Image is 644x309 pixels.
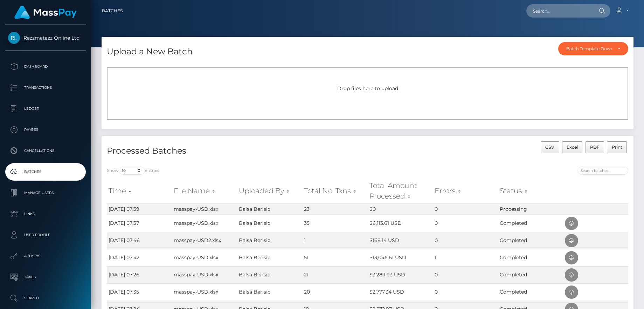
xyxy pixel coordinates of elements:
[8,82,83,93] p: Transactions
[237,266,302,283] td: Balsa Berisic
[433,203,498,215] td: 0
[107,266,172,283] td: [DATE] 07:26
[8,188,83,198] p: Manage Users
[5,35,86,41] span: Razzmatazz Online Ltd
[107,232,172,249] td: [DATE] 07:46
[498,203,563,215] td: Processing
[8,230,83,240] p: User Profile
[368,249,433,266] td: $13,046.61 USD
[368,203,433,215] td: $0
[577,167,628,175] input: Search batches
[368,215,433,232] td: $6,113.61 USD
[5,184,86,202] a: Manage Users
[498,179,563,203] th: Status: activate to sort column ascending
[5,205,86,223] a: Links
[107,167,159,175] label: Show entries
[586,141,604,153] button: PDF
[8,272,83,282] p: Taxes
[107,179,172,203] th: Time: activate to sort column ascending
[433,179,498,203] th: Errors: activate to sort column ascending
[107,46,193,58] h4: Upload a New Batch
[107,203,172,215] td: [DATE] 07:39
[607,141,627,153] button: Print
[302,283,367,301] td: 20
[302,203,367,215] td: 23
[368,232,433,249] td: $168.14 USD
[119,167,145,175] select: Showentries
[5,79,86,96] a: Transactions
[498,215,563,232] td: Completed
[8,61,83,72] p: Dashboard
[541,141,559,153] button: CSV
[102,4,123,18] a: Batches
[237,232,302,249] td: Balsa Berisic
[302,232,367,249] td: 1
[498,283,563,301] td: Completed
[8,167,83,177] p: Batches
[433,283,498,301] td: 0
[5,247,86,265] a: API Keys
[5,289,86,307] a: Search
[368,179,433,203] th: Total Amount Processed: activate to sort column ascending
[590,145,600,150] span: PDF
[302,266,367,283] td: 21
[562,141,583,153] button: Excel
[5,226,86,244] a: User Profile
[5,100,86,117] a: Ledger
[237,283,302,301] td: Balsa Berisic
[566,46,612,52] div: Batch Template Download
[172,179,237,203] th: File Name: activate to sort column ascending
[107,215,172,232] td: [DATE] 07:37
[237,215,302,232] td: Balsa Berisic
[172,249,237,266] td: masspay-USD.xlsx
[107,249,172,266] td: [DATE] 07:42
[433,249,498,266] td: 1
[5,142,86,160] a: Cancellations
[14,6,77,19] img: MassPay Logo
[237,249,302,266] td: Balsa Berisic
[526,4,592,18] input: Search...
[302,215,367,232] td: 35
[558,42,628,55] button: Batch Template Download
[172,266,237,283] td: masspay-USD.xlsx
[172,283,237,301] td: masspay-USD.xlsx
[498,249,563,266] td: Completed
[172,215,237,232] td: masspay-USD.xlsx
[302,179,367,203] th: Total No. Txns: activate to sort column ascending
[368,283,433,301] td: $2,777.34 USD
[612,145,622,150] span: Print
[5,58,86,75] a: Dashboard
[498,266,563,283] td: Completed
[8,32,20,44] img: Razzmatazz Online Ltd
[8,146,83,156] p: Cancellations
[172,232,237,249] td: masspay-USD2.xlsx
[8,125,83,135] p: Payees
[302,249,367,266] td: 51
[8,103,83,114] p: Ledger
[567,145,578,150] span: Excel
[337,85,398,92] span: Drop files here to upload
[8,293,83,303] p: Search
[545,145,554,150] span: CSV
[433,266,498,283] td: 0
[107,283,172,301] td: [DATE] 07:35
[433,215,498,232] td: 0
[237,203,302,215] td: Balsa Berisic
[5,268,86,286] a: Taxes
[498,232,563,249] td: Completed
[5,163,86,181] a: Batches
[107,145,362,157] h4: Processed Batches
[5,121,86,139] a: Payees
[237,179,302,203] th: Uploaded By: activate to sort column ascending
[433,232,498,249] td: 0
[8,251,83,261] p: API Keys
[8,209,83,219] p: Links
[368,266,433,283] td: $3,289.93 USD
[172,203,237,215] td: masspay-USD.xlsx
